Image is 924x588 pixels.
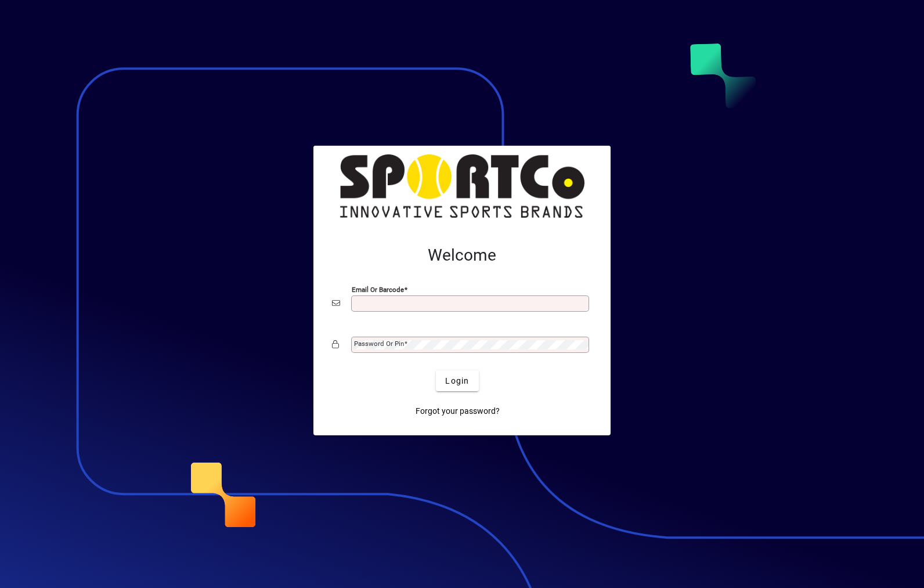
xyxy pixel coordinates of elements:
mat-label: Password or Pin [354,340,404,348]
h2: Welcome [332,246,592,265]
span: Login [445,375,469,387]
a: Forgot your password? [411,401,504,421]
span: Forgot your password? [416,405,500,417]
mat-label: Email or Barcode [352,286,404,294]
button: Login [436,370,478,391]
